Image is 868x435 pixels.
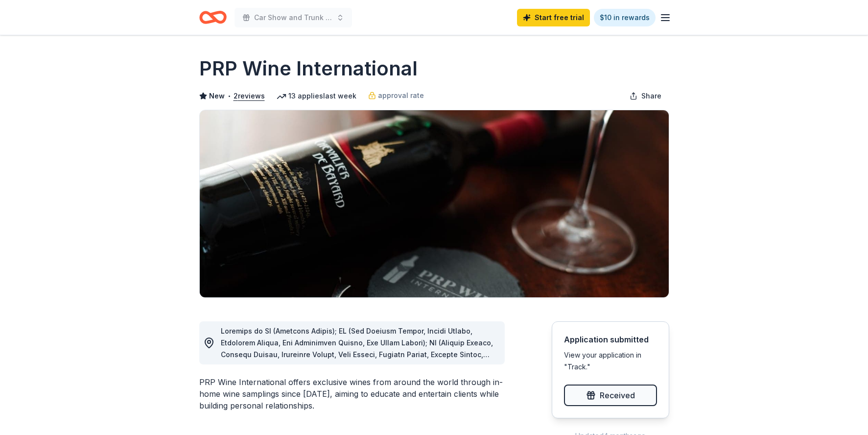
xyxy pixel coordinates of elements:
a: Home [199,6,227,29]
span: Share [641,90,661,102]
span: Car Show and Trunk or Treat Family Zone [254,12,332,24]
div: PRP Wine International offers exclusive wines from around the world through in-home wine sampling... [199,376,505,411]
div: 13 applies last week [277,90,356,102]
a: Start free trial [517,9,590,26]
span: New [209,90,225,102]
img: Image for PRP Wine International [200,110,669,297]
button: 2reviews [234,90,265,102]
span: • [227,92,231,100]
button: Received [564,385,657,406]
span: Received [600,389,635,402]
div: Application submitted [564,334,657,345]
a: approval rate [368,90,424,101]
h1: PRP Wine International [199,55,418,82]
span: approval rate [378,90,424,101]
div: View your application in "Track." [564,349,657,373]
button: Share [622,86,669,106]
button: Car Show and Trunk or Treat Family Zone [235,8,352,27]
a: $10 in rewards [594,9,656,26]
